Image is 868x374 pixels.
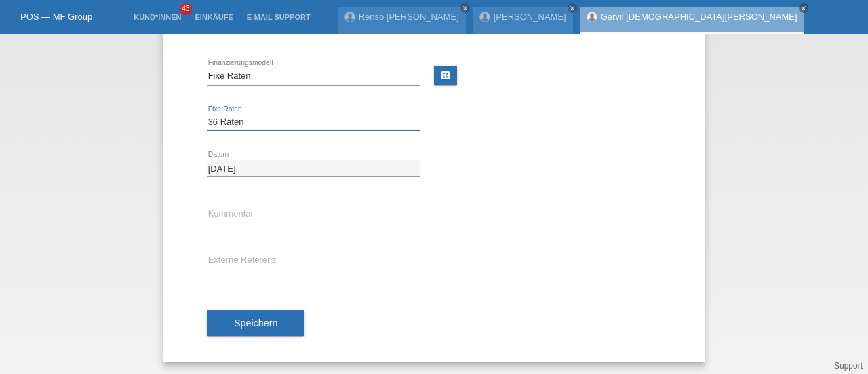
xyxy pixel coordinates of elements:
a: E-Mail Support [240,13,317,21]
a: Renso [PERSON_NAME] [359,12,459,22]
button: Speichern [207,310,304,336]
a: Einkäufe [188,13,239,21]
a: Support [834,361,863,371]
a: close [568,3,577,13]
a: POS — MF Group [20,12,92,22]
i: close [569,5,576,12]
span: Speichern [234,318,277,329]
a: Kund*innen [127,13,188,21]
span: 43 [180,3,192,15]
a: close [460,3,470,13]
i: close [462,5,469,12]
a: close [799,3,808,13]
a: Gervil [DEMOGRAPHIC_DATA][PERSON_NAME] [601,12,797,22]
a: [PERSON_NAME] [494,12,566,22]
i: calculate [440,70,451,81]
i: close [800,5,807,12]
a: calculate [434,66,457,85]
